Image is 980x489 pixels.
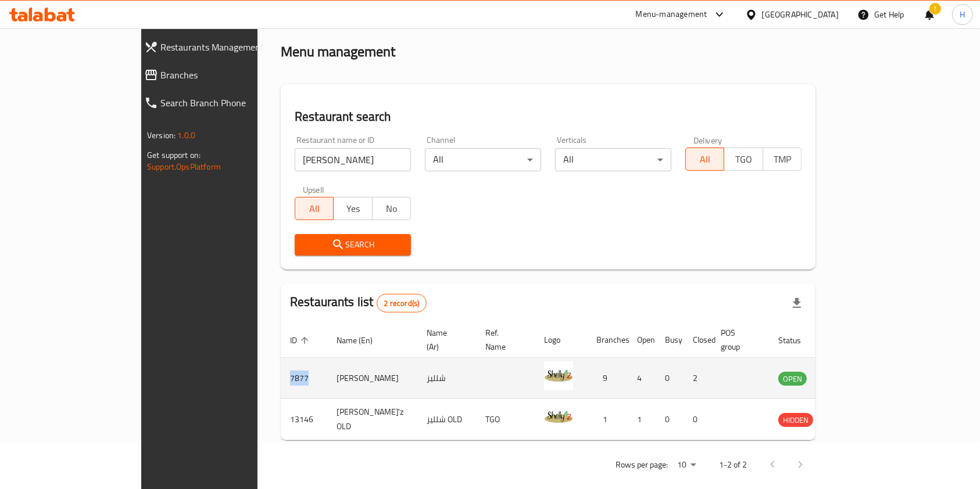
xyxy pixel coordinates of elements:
[544,402,573,432] img: Shelly'z OLD
[656,399,684,440] td: 0
[337,333,388,347] span: Name (En)
[372,197,411,220] button: No
[160,40,296,54] span: Restaurants Management
[485,326,521,354] span: Ref. Name
[628,322,656,358] th: Open
[425,148,541,171] div: All
[960,8,965,21] span: H
[628,358,656,399] td: 4
[729,151,758,168] span: TGO
[417,358,476,399] td: شلليز
[135,33,305,61] a: Restaurants Management
[587,399,628,440] td: 1
[476,399,535,440] td: TGO
[303,185,324,193] label: Upsell
[555,148,671,171] div: All
[290,333,312,347] span: ID
[783,289,811,317] div: Export file
[377,200,406,217] span: No
[628,399,656,440] td: 1
[338,200,367,217] span: Yes
[377,294,427,312] div: Total records count
[673,456,700,474] div: Rows per page:
[295,148,411,171] input: Search for restaurant name or ID..
[377,298,427,309] span: 2 record(s)
[281,322,870,440] table: enhanced table
[295,197,334,220] button: All
[691,151,720,168] span: All
[763,148,802,171] button: TMP
[636,8,707,21] div: Menu-management
[147,148,201,163] span: Get support on:
[333,197,372,220] button: Yes
[160,96,296,110] span: Search Branch Phone
[544,361,573,390] img: Shelly'z
[724,148,763,171] button: TGO
[721,326,755,354] span: POS group
[768,151,797,168] span: TMP
[587,358,628,399] td: 9
[327,358,417,399] td: [PERSON_NAME]
[304,238,402,252] span: Search
[685,148,724,171] button: All
[160,68,296,82] span: Branches
[693,136,723,144] label: Delivery
[135,89,305,117] a: Search Branch Phone
[295,234,411,256] button: Search
[778,372,807,386] span: OPEN
[295,108,802,125] h2: Restaurant search
[684,358,711,399] td: 2
[656,322,684,358] th: Busy
[587,322,628,358] th: Branches
[535,322,587,358] th: Logo
[778,414,813,427] span: HIDDEN
[684,322,711,358] th: Closed
[281,42,395,61] h2: Menu management
[616,458,668,472] p: Rows per page:
[147,159,221,174] a: Support.OpsPlatform
[656,358,684,399] td: 0
[778,333,816,347] span: Status
[684,399,711,440] td: 0
[290,293,427,312] h2: Restaurants list
[327,399,417,440] td: [PERSON_NAME]'z OLD
[427,326,462,354] span: Name (Ar)
[417,399,476,440] td: شلليز OLD
[135,61,305,89] a: Branches
[762,8,839,21] div: [GEOGRAPHIC_DATA]
[177,128,195,143] span: 1.0.0
[300,200,329,217] span: All
[147,128,176,143] span: Version:
[719,458,747,472] p: 1-2 of 2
